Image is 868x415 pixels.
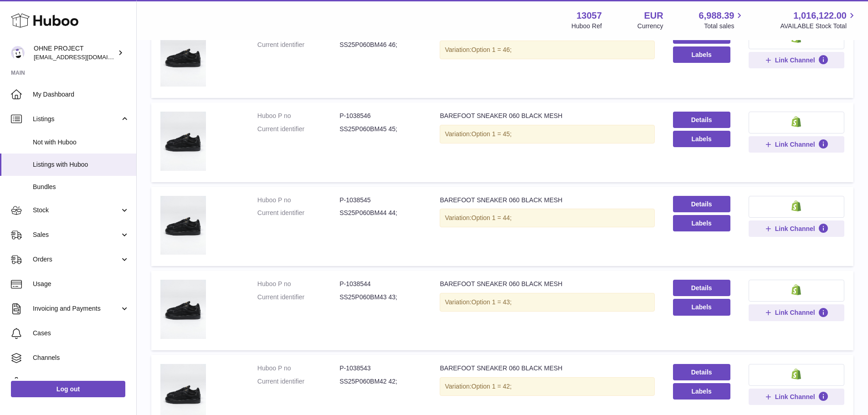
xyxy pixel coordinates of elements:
button: Link Channel [749,389,844,405]
dd: P-1038544 [339,280,421,288]
span: Channels [33,354,129,362]
div: Variation: [440,41,654,59]
button: Link Channel [749,136,844,153]
span: Option 1 = 44; [472,214,512,221]
span: Cases [33,329,129,338]
button: Labels [673,299,730,315]
span: 6,988.39 [699,10,734,22]
dt: Current identifier [257,125,339,133]
span: Option 1 = 42; [472,383,512,390]
div: Variation: [440,293,654,312]
button: Link Channel [749,220,844,237]
img: BAREFOOT SNEAKER 060 BLACK MESH [160,196,206,255]
button: Link Channel [749,304,844,321]
span: Option 1 = 45; [472,130,512,138]
dt: Huboo P no [257,196,339,205]
dd: P-1038546 [339,112,421,120]
span: Link Channel [775,56,815,64]
div: Variation: [440,125,654,143]
button: Labels [673,131,730,147]
dd: SS25P060BM44 44; [339,209,421,217]
img: BAREFOOT SNEAKER 060 BLACK MESH [160,112,206,171]
dd: SS25P060BM45 45; [339,125,421,133]
img: BAREFOOT SNEAKER 060 BLACK MESH [160,280,206,339]
button: Labels [673,383,730,400]
dd: P-1038545 [339,196,421,205]
button: Link Channel [749,52,844,68]
span: Not with Huboo [33,138,129,147]
dt: Current identifier [257,377,339,386]
span: Option 1 = 43; [472,298,512,306]
span: Settings [33,378,129,387]
button: Labels [673,46,730,63]
div: BAREFOOT SNEAKER 060 BLACK MESH [440,196,654,205]
dd: SS25P060BM42 42; [339,377,421,386]
dt: Huboo P no [257,112,339,120]
div: Variation: [440,377,654,396]
span: Listings [33,115,120,123]
span: Orders [33,255,120,264]
img: shopify-small.png [791,369,801,379]
img: internalAdmin-13057@internal.huboo.com [11,46,25,60]
span: Bundles [33,183,129,191]
button: Labels [673,215,730,231]
span: Sales [33,231,120,239]
span: Stock [33,206,120,215]
dt: Current identifier [257,293,339,302]
div: BAREFOOT SNEAKER 060 BLACK MESH [440,112,654,120]
div: Currency [637,22,663,31]
span: 1,016,122.00 [793,10,847,22]
a: Details [673,112,730,128]
img: shopify-small.png [791,284,801,295]
span: AVAILABLE Stock Total [780,22,857,31]
a: 6,988.39 Total sales [699,10,745,31]
span: Invoicing and Payments [33,304,120,313]
dt: Current identifier [257,41,339,49]
dd: P-1038543 [339,364,421,373]
a: 1,016,122.00 AVAILABLE Stock Total [780,10,857,31]
span: Link Channel [775,393,815,401]
span: Usage [33,280,129,288]
a: Details [673,364,730,380]
a: Log out [11,381,125,397]
span: Link Channel [775,140,815,149]
div: BAREFOOT SNEAKER 060 BLACK MESH [440,364,654,373]
span: Link Channel [775,225,815,233]
span: My Dashboard [33,90,129,99]
dt: Current identifier [257,209,339,217]
dt: Huboo P no [257,280,339,288]
strong: EUR [644,10,663,22]
a: Details [673,196,730,212]
img: shopify-small.png [791,200,801,211]
dd: SS25P060BM43 43; [339,293,421,302]
a: Details [673,280,730,296]
span: Link Channel [775,308,815,317]
dt: Huboo P no [257,364,339,373]
dd: SS25P060BM46 46; [339,41,421,49]
div: Huboo Ref [571,22,602,31]
img: BAREFOOT SNEAKER 060 BLACK MESH [160,27,206,87]
img: shopify-small.png [791,116,801,127]
div: BAREFOOT SNEAKER 060 BLACK MESH [440,280,654,288]
span: [EMAIL_ADDRESS][DOMAIN_NAME] [34,53,134,61]
span: Listings with Huboo [33,160,129,169]
div: Variation: [440,209,654,227]
span: Option 1 = 46; [472,46,512,53]
div: OHNE PROJECT [34,44,116,61]
strong: 13057 [576,10,602,22]
span: Total sales [704,22,745,31]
